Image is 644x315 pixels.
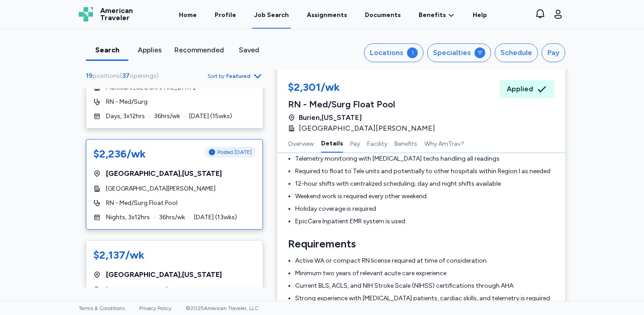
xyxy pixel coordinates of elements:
span: Featured [226,72,250,80]
span: RN - Med/Surg [106,98,148,106]
span: 37 [122,72,130,80]
span: Days, 3x12hrs [106,112,145,121]
div: 1 [407,47,418,58]
li: Holiday coverage is required [295,204,555,213]
button: Specialties [427,43,491,62]
li: Strong experience with [MEDICAL_DATA] patients, cardiac skills, and telemetry is required [295,294,555,303]
span: Burien , [US_STATE] [299,112,362,123]
span: American Traveler [100,7,133,21]
div: Locations [370,47,403,58]
button: Locations1 [364,43,424,62]
button: Pay [542,43,565,62]
li: Required to float to Tele units and potentially to other hospitals within Region I as needed [295,167,555,176]
li: EpicCare Inpatient EMR system is used [295,217,555,226]
h3: Requirements [288,237,555,251]
span: [GEOGRAPHIC_DATA] , [US_STATE] [106,269,222,280]
div: Applies [132,45,167,55]
span: Benefits [419,11,446,20]
a: Terms & Conditions [79,305,125,311]
a: Job Search [252,1,291,29]
span: positions [93,72,120,80]
div: Search [89,45,125,55]
div: $2,301/wk [288,80,441,96]
a: Benefits [419,11,455,20]
button: Details [321,134,343,153]
a: Privacy Policy [139,305,171,311]
li: Minimum two years of relevant acute care experience [295,269,555,278]
span: Nights, 3x12hrs [106,213,150,222]
span: [DATE] ( 13 wks) [194,213,237,222]
button: Pay [350,134,360,153]
img: Logo [79,7,93,21]
div: Pay [547,47,559,58]
span: 36 hrs/wk [159,213,185,222]
button: Benefits [394,134,417,153]
span: [GEOGRAPHIC_DATA] , [US_STATE] [106,168,222,179]
button: Sort byFeatured [208,71,263,81]
button: Facility [367,134,387,153]
span: openings [130,72,157,80]
div: Schedule [500,47,532,58]
li: Telemetry monitoring with [MEDICAL_DATA] techs handling all readings [295,154,555,163]
li: Weekend work is required every other weekend [295,192,555,201]
span: © 2025 American Traveler, LLC [186,305,258,311]
div: $2,236/wk [93,147,146,161]
span: 19 [86,72,93,80]
li: Active WA or compact RN license required at time of consideration [295,256,555,265]
span: [GEOGRAPHIC_DATA][PERSON_NAME] [299,123,435,134]
span: Posted [DATE] [217,149,252,156]
li: Current BLS, ACLS, and NIH Stroke Scale (NIHSS) certifications through AHA [295,281,555,290]
span: Sort by [208,72,225,80]
span: Applied [507,84,533,94]
div: ( ) [86,72,162,81]
div: Job Search [254,11,289,20]
div: Recommended [174,45,224,55]
span: [GEOGRAPHIC_DATA][PERSON_NAME] [106,184,216,193]
button: Schedule [495,43,538,62]
li: 12-hour shifts with centralized scheduling; day and night shifts available [295,179,555,188]
span: [GEOGRAPHIC_DATA] [106,285,168,294]
div: $2,137/wk [93,248,144,262]
span: RN - Med/Surg Float Pool [106,199,178,208]
div: Specialties [433,47,471,58]
button: Overview [288,134,314,153]
span: 36 hrs/wk [154,112,180,121]
div: Saved [231,45,267,55]
div: RN - Med/Surg Float Pool [288,98,441,111]
button: Why AmTrav? [424,134,464,153]
span: [DATE] ( 15 wks) [189,112,232,121]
